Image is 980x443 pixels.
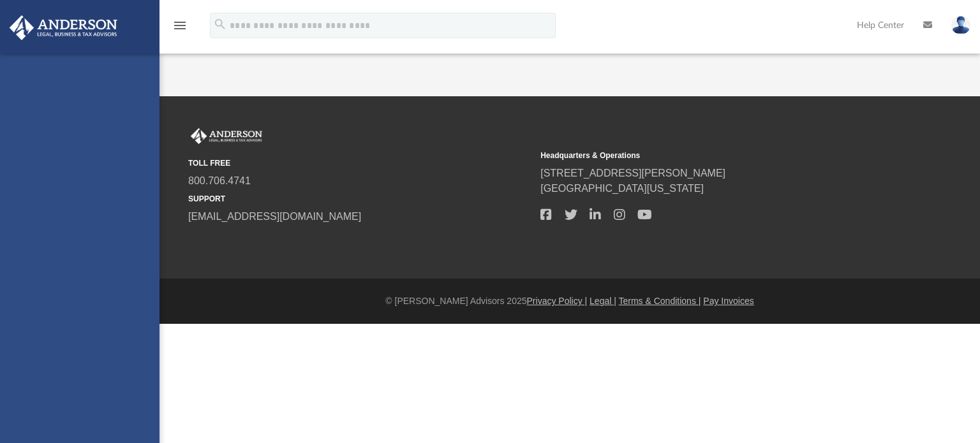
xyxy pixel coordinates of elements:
a: menu [172,24,188,33]
a: Terms & Conditions | [619,296,701,306]
div: © [PERSON_NAME] Advisors 2025 [160,294,980,308]
small: Headquarters & Operations [540,150,884,161]
i: search [213,17,227,31]
a: [GEOGRAPHIC_DATA][US_STATE] [540,183,704,194]
a: Privacy Policy | [527,296,588,306]
i: menu [172,18,188,33]
a: [STREET_ADDRESS][PERSON_NAME] [540,168,725,178]
a: Pay Invoices [703,296,754,306]
a: [EMAIL_ADDRESS][DOMAIN_NAME] [188,211,361,222]
img: User Pic [951,16,970,34]
img: Anderson Advisors Platinum Portal [188,128,265,145]
small: TOLL FREE [188,157,531,169]
a: 800.706.4741 [188,175,251,186]
small: SUPPORT [188,193,531,205]
a: Legal | [590,296,616,306]
img: Anderson Advisors Platinum Portal [6,15,121,40]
